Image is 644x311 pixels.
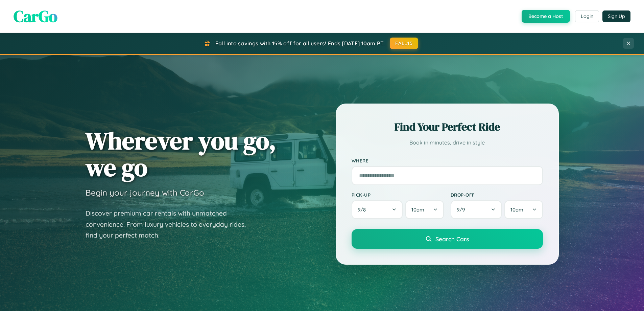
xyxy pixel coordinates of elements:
[602,10,630,22] button: Sign Up
[358,206,369,213] span: 9 / 8
[435,235,469,243] span: Search Cars
[352,192,444,198] label: Pick-up
[504,200,543,219] button: 10am
[405,200,444,219] button: 10am
[522,10,570,23] button: Become a Host
[215,40,385,47] span: Fall into savings with 15% off for all users! Ends [DATE] 10am PT.
[575,10,599,22] button: Login
[352,138,543,148] p: Book in minutes, drive in style
[14,5,57,27] span: CarGo
[352,229,543,249] button: Search Cars
[457,206,468,213] span: 9 / 9
[352,158,543,163] label: Where
[352,119,543,134] h2: Find Your Perfect Ride
[411,206,424,213] span: 10am
[86,208,255,241] p: Discover premium car rentals with unmatched convenience. From luxury vehicles to everyday rides, ...
[352,200,403,219] button: 9/8
[451,200,502,219] button: 9/9
[510,206,523,213] span: 10am
[86,127,276,181] h1: Wherever you go, we go
[390,38,418,49] button: FALL15
[86,187,204,198] h3: Begin your journey with CarGo
[451,192,543,198] label: Drop-off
